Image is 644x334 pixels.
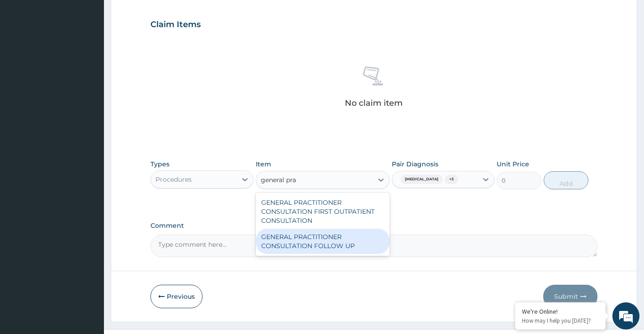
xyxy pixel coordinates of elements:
[256,229,390,254] div: GENERAL PRACTITIONER CONSULTATION FOLLOW UP
[522,307,599,315] div: We're Online!
[148,5,170,26] div: Minimize live chat window
[5,231,172,263] textarea: Type your message and hit 'Enter'
[17,45,37,68] img: d_794563401_company_1708531726252_794563401
[150,285,202,308] button: Previous
[256,194,390,229] div: GENERAL PRACTITIONER CONSULTATION FIRST OUTPATIENT CONSULTATION
[392,160,438,169] label: Pair Diagnosis
[543,285,597,308] button: Submit
[52,106,125,197] span: We're online!
[150,20,201,30] h3: Claim Items
[256,160,271,169] label: Item
[345,99,403,108] p: No claim item
[445,175,458,184] span: + 3
[150,160,169,168] label: Types
[47,51,152,62] div: Chat with us now
[400,175,443,184] span: [MEDICAL_DATA]
[497,160,529,169] label: Unit Price
[544,171,588,189] button: Add
[522,317,599,325] p: How may I help you today?
[150,222,597,230] label: Comment
[155,175,192,184] div: Procedures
